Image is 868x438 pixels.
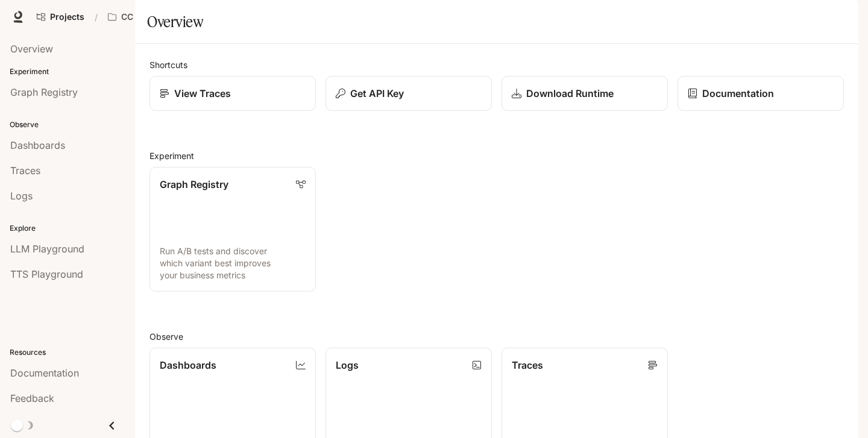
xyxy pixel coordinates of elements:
[149,58,844,71] h2: Shortcuts
[90,11,102,23] div: /
[350,86,404,101] p: Get API Key
[50,12,84,22] span: Projects
[31,5,90,29] a: Go to projects
[102,5,171,29] button: All workspaces
[149,167,316,292] a: Graph RegistryRun A/B tests and discover which variant best improves your business metrics
[149,330,844,343] h2: Observe
[121,12,152,22] p: CC Flirt
[526,86,614,101] p: Download Runtime
[149,76,316,111] a: View Traces
[174,86,231,101] p: View Traces
[502,76,668,111] a: Download Runtime
[678,76,844,111] a: Documentation
[325,76,492,111] button: Get API Key
[702,86,774,101] p: Documentation
[160,358,216,372] p: Dashboards
[160,245,306,281] p: Run A/B tests and discover which variant best improves your business metrics
[512,358,543,372] p: Traces
[160,177,228,192] p: Graph Registry
[336,358,359,372] p: Logs
[147,10,203,34] h1: Overview
[149,149,844,162] h2: Experiment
